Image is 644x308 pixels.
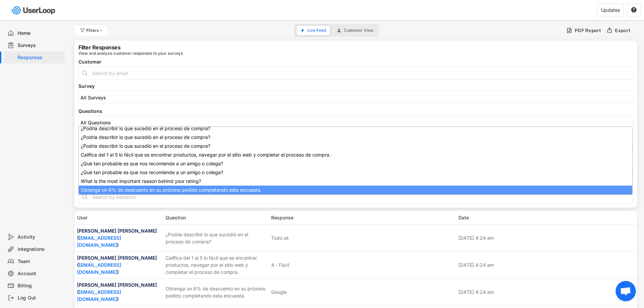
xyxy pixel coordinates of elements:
[18,42,62,49] div: Surveys
[86,28,104,32] div: Filters
[18,30,62,37] div: Home
[79,133,632,142] li: ¿Podría describir lo que sucedió en el proceso de compra?
[307,28,326,32] span: Live Feed
[79,186,632,194] li: Obtenga un 8% de descuento en su próximo pedido completando esta encuesta.
[77,289,121,302] a: [EMAIL_ADDRESS][DOMAIN_NAME]
[18,283,62,289] div: Billing
[78,66,633,80] input: Search by email
[458,214,635,221] div: Date
[458,261,635,268] div: [DATE] 4:24 am
[77,281,162,303] div: [PERSON_NAME] [PERSON_NAME] ( )
[166,285,267,299] div: Obtenga un 8% de descuento en su próximo pedido completando esta encuesta.
[78,109,633,114] div: Questions
[575,27,601,33] div: PDF Report
[10,3,58,17] img: userloop-logo-01.svg
[166,254,267,276] div: Califica del 1 al 5 lo fácil que es encontrar productos, navegar por el sitio web y completar el ...
[78,84,633,89] div: Survey
[78,60,633,64] div: Customer
[601,8,620,13] div: Updates
[78,190,633,204] input: Search by keyword
[271,261,289,268] div: 4 - Fácil
[79,150,632,159] li: Califica del 1 al 5 lo fácil que es encontrar productos, navegar por el sitio web y completar el ...
[77,235,121,248] a: [EMAIL_ADDRESS][DOMAIN_NAME]
[18,54,62,61] div: Responses
[78,45,120,50] div: Filter Responses
[77,227,162,248] div: [PERSON_NAME] [PERSON_NAME] ( )
[631,7,637,13] text: 
[18,270,62,277] div: Account
[77,262,121,275] a: [EMAIL_ADDRESS][DOMAIN_NAME]
[271,288,287,295] div: Google
[631,7,637,13] button: 
[333,26,378,35] button: Customer View
[77,254,162,276] div: [PERSON_NAME] [PERSON_NAME] ( )
[166,231,267,245] div: ¿Podría describir lo que sucedió en el proceso de compra?
[78,51,183,55] div: View and analyze customer responses to your surveys
[18,295,62,301] div: Log Out
[18,234,62,240] div: Activity
[271,214,454,221] div: Response
[18,246,62,253] div: Integrations
[80,120,635,125] input: All Questions
[296,26,330,35] button: Live Feed
[615,27,631,33] div: Export
[79,168,632,177] li: ¿Qué tan probable es que nos recomiende a un amigo o colega?
[458,234,635,241] div: [DATE] 4:24 am
[79,142,632,150] li: ¿Podría describir lo que sucedió en el proceso de compra?
[458,288,635,295] div: [DATE] 4:24 am
[80,95,635,100] input: All Surveys
[166,214,267,221] div: Question
[18,258,62,265] div: Team
[79,177,632,186] li: What is the most important reason behind your rating?
[79,124,632,133] li: ¿Podría describir lo que sucedió en el proceso de compra?
[271,234,289,241] div: Todo ok
[77,214,162,221] div: User
[79,159,632,168] li: ¿Qué tan probable es que nos recomiende a un amigo o colega?
[616,281,636,301] div: Bate-papo aberto
[344,28,374,32] span: Customer View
